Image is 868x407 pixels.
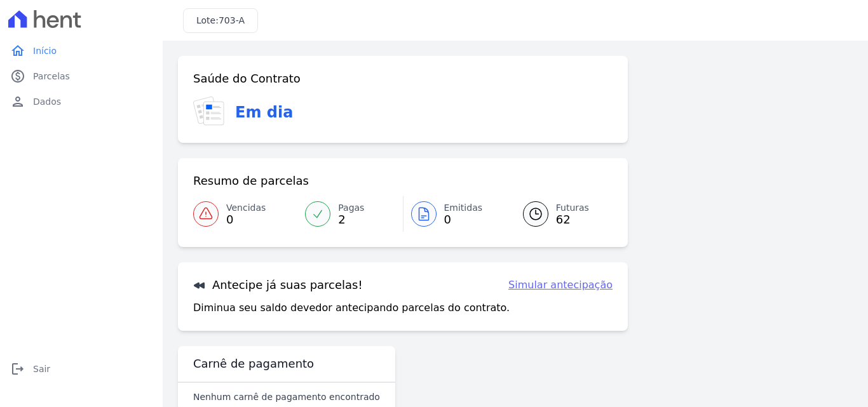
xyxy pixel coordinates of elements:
p: Nenhum carnê de pagamento encontrado [193,390,380,403]
span: 2 [338,215,364,225]
span: 0 [444,215,483,225]
h3: Carnê de pagamento [193,356,314,371]
span: Dados [33,95,61,108]
span: 703-A [219,15,245,25]
h3: Resumo de parcelas [193,173,309,189]
a: logoutSair [5,356,158,382]
a: Emitidas 0 [403,196,508,232]
i: logout [10,361,25,377]
a: homeInício [5,38,158,63]
h3: Lote: [196,14,245,27]
i: home [10,43,25,58]
span: Vencidas [226,201,266,215]
i: paid [10,69,25,84]
h3: Saúde do Contrato [193,71,301,86]
a: Simular antecipação [508,277,613,293]
p: Diminua seu saldo devedor antecipando parcelas do contrato. [193,300,510,316]
span: Início [33,44,57,57]
a: paidParcelas [5,63,158,89]
a: Pagas 2 [297,196,402,232]
span: Emitidas [444,201,483,215]
a: personDados [5,89,158,114]
span: 0 [226,215,266,225]
span: Futuras [556,201,589,215]
span: Parcelas [33,70,70,83]
a: Vencidas 0 [193,196,297,232]
h3: Antecipe já suas parcelas! [193,277,363,293]
h3: Em dia [235,101,293,124]
i: person [10,94,25,109]
span: Sair [33,363,50,375]
span: 62 [556,215,589,225]
a: Futuras 62 [508,196,613,232]
span: Pagas [338,201,364,215]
